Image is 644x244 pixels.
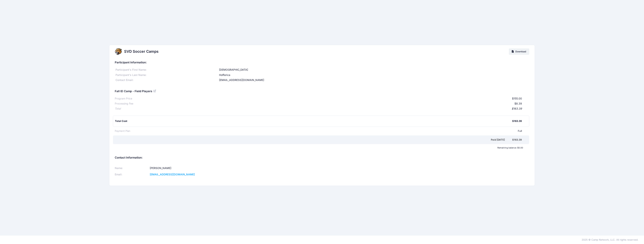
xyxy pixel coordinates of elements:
a: [EMAIL_ADDRESS][DOMAIN_NAME] [150,173,195,176]
div: Participant's First Name: [115,68,218,72]
span: 2025 © Camp Network, LLC. All rights reserved. [582,238,638,241]
div: Program Price [115,97,132,101]
span: Download [515,50,526,53]
div: $163.39 [512,119,522,123]
div: [EMAIL_ADDRESS][DOMAIN_NAME] [218,78,529,82]
td: Email: [115,171,148,178]
div: $8.39 [133,102,522,106]
div: Contact Email: [115,78,218,82]
h5: Contact Information: [115,156,529,159]
h5: Participant Information: [115,61,529,64]
div: $163.39 [512,138,522,142]
td: [PERSON_NAME] [148,165,317,171]
div: Total Cost [115,119,512,123]
div: $163.39 [121,107,522,111]
div: Participant's Last Name: [115,73,218,77]
div: [DEMOGRAPHIC_DATA] [218,68,529,72]
h2: SVD Soccer Camps [124,49,159,54]
div: Remaining balance: $0.00 [113,147,525,149]
h5: Fall ID Camp - Field Players [115,90,157,93]
div: Hofferica [218,73,529,77]
div: Payment Plan [115,129,130,133]
a: Download [509,48,529,55]
div: Total [115,107,121,111]
a: View Registration Details [154,89,157,93]
div: Processing Fee [115,102,133,106]
td: Name: [115,165,148,171]
span: $155.00 [512,97,522,100]
div: Paid [DATE] [116,138,512,142]
div: Full [130,129,522,133]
